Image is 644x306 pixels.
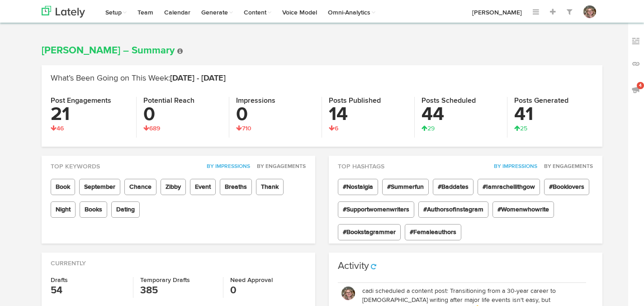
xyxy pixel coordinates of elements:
img: links_off.svg [631,59,640,68]
span: Chance [124,179,156,195]
h3: Activity [338,261,369,271]
h3: 0 [230,283,306,298]
span: 6 [329,125,338,132]
span: #Femaleauthors [405,224,461,240]
span: #Womenwhowrite [492,201,554,218]
h3: 44 [421,105,500,124]
img: OhcUycdS6u5e6MDkMfFl [341,287,355,300]
span: Night [51,201,76,218]
h3: 54 [51,283,126,298]
h4: Posts Published [329,97,407,105]
div: Top Keywords [42,156,315,171]
h4: Posts Scheduled [421,97,500,105]
span: 4 [637,82,644,89]
span: Dating [111,201,140,218]
img: logo_lately_bg_light.svg [42,6,85,18]
div: Currently [42,253,315,268]
span: Zibby [161,179,186,195]
button: By Engagements [252,162,306,171]
button: By Engagements [539,162,593,171]
h4: Post Engagements [51,97,129,105]
h4: Drafts [51,277,126,283]
span: Book [51,179,75,195]
span: Breaths [220,179,252,195]
img: keywords_off.svg [631,37,640,46]
button: By Impressions [489,162,538,171]
h3: 14 [329,105,407,124]
h3: 0 [236,105,315,124]
button: By Impressions [202,162,251,171]
span: [DATE] - [DATE] [170,74,226,82]
h2: What’s Been Going on This Week: [51,74,593,83]
span: #Booklovers [544,179,589,195]
h3: 0 [143,105,222,124]
h1: [PERSON_NAME] – Summary [42,45,602,56]
span: #Summerfun [382,179,429,195]
span: 710 [236,125,251,132]
span: #Authorsofinstagram [418,201,488,218]
h4: Potential Reach [143,97,222,105]
h3: 385 [140,283,216,298]
h3: 41 [514,105,593,124]
span: 46 [51,125,64,132]
span: Thank [256,179,284,195]
h4: Temporary Drafts [140,277,216,283]
img: announcements_off.svg [631,85,640,94]
span: Books [80,201,107,218]
iframe: Opens a widget where you can find more information [586,279,635,301]
img: OhcUycdS6u5e6MDkMfFl [583,5,596,18]
h4: Need Approval [230,277,306,283]
h4: Posts Generated [514,97,593,105]
span: 689 [143,125,160,132]
h3: 21 [51,105,129,124]
span: September [79,179,120,195]
span: 29 [421,125,435,132]
span: #Baddates [433,179,474,195]
h4: Impressions [236,97,315,105]
span: #Iamrachellithgow [478,179,540,195]
span: 25 [514,125,527,132]
span: Event [190,179,216,195]
span: #Nostalgia [338,179,378,195]
span: #Supportwomenwriters [338,201,414,218]
div: Top Hashtags [329,156,602,171]
span: #Bookstagrammer [338,224,401,240]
